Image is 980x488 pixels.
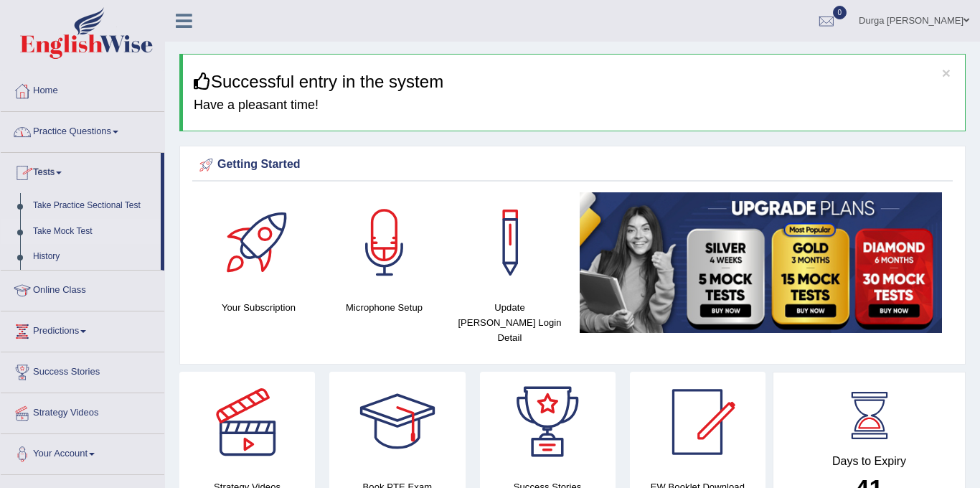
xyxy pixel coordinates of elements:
button: × [942,65,951,80]
a: Home [1,71,164,107]
a: Strategy Videos [1,393,164,429]
a: Online Class [1,271,164,306]
a: Success Stories [1,352,164,388]
div: Getting Started [196,154,949,176]
h4: Update [PERSON_NAME] Login Detail [454,300,565,345]
h3: Successful entry in the system [194,72,954,91]
h4: Days to Expiry [789,455,949,468]
a: Take Mock Test [27,219,161,245]
a: Practice Questions [1,112,164,148]
h4: Your Subscription [203,300,314,315]
a: Tests [1,153,161,189]
a: Your Account [1,434,164,470]
img: small5.jpg [580,192,942,332]
span: 0 [833,6,847,19]
a: Predictions [1,311,164,347]
h4: Have a pleasant time! [194,98,954,113]
a: Take Practice Sectional Test [27,193,161,219]
a: History [27,244,161,270]
h4: Microphone Setup [329,300,440,315]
